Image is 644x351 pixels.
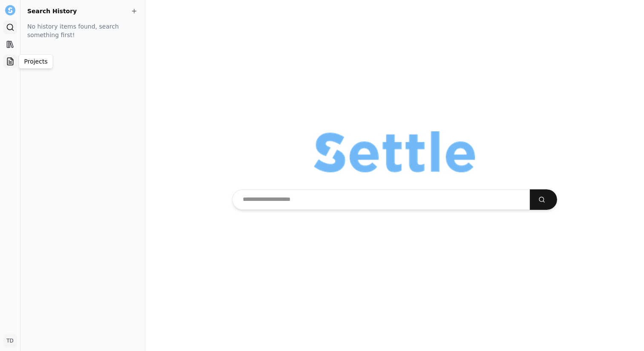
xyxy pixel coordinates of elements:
[5,5,15,15] img: Settle
[3,20,17,34] a: Search
[19,54,53,69] div: Projects
[3,38,17,51] a: Library
[27,7,138,15] h2: Search History
[3,55,17,68] a: Projects
[3,3,17,17] button: Settle
[27,22,131,39] p: No history items found, search something first!
[3,334,17,348] button: TD
[314,131,475,172] img: Organization logo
